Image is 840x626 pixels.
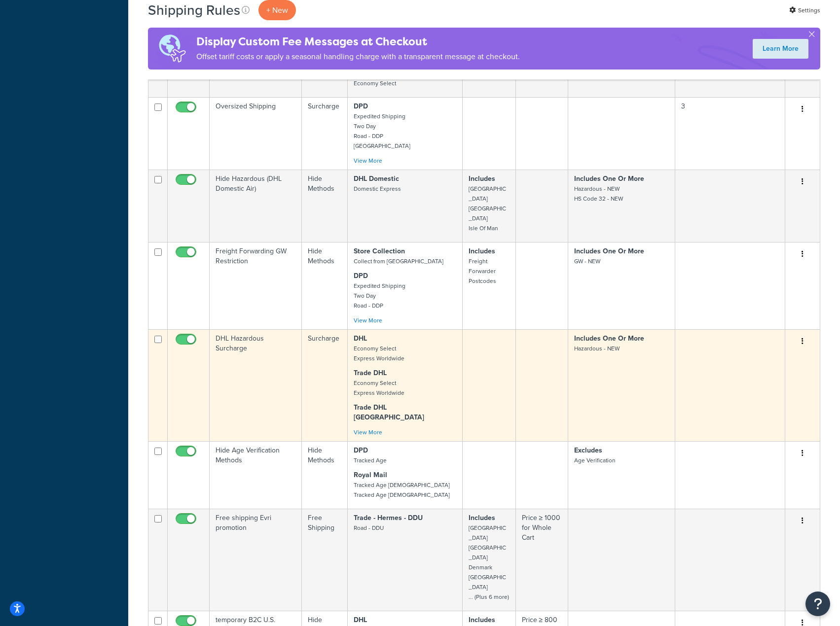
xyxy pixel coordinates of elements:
[196,34,520,50] h4: Display Custom Fee Messages at Checkout
[354,79,396,88] small: Economy Select
[469,174,495,184] strong: Includes
[148,28,196,70] img: duties-banner-06bc72dcb5fe05cb3f9472aba00be2ae8eb53ab6f0d8bb03d382ba314ac3c341.png
[210,441,302,509] td: Hide Age Verification Methods
[574,344,620,353] small: Hazardous - NEW
[469,246,495,256] strong: Includes
[354,257,443,266] small: Collect from [GEOGRAPHIC_DATA]
[574,184,623,203] small: Hazardous - NEW HS Code 32 - NEW
[302,441,348,509] td: Hide Methods
[302,242,348,329] td: Hide Methods
[469,257,496,285] small: Freight Forwarder Postcodes
[210,329,302,441] td: DHL Hazardous Surcharge
[354,174,399,184] strong: DHL Domestic
[210,170,302,242] td: Hide Hazardous (DHL Domestic Air)
[302,509,348,611] td: Free Shipping
[805,591,830,616] button: Open Resource Center
[354,112,410,150] small: Expedited Shipping Two Day Road - DDP [GEOGRAPHIC_DATA]
[210,242,302,329] td: Freight Forwarding GW Restriction
[354,481,450,499] small: Tracked Age [DEMOGRAPHIC_DATA] Tracked Age [DEMOGRAPHIC_DATA]
[302,329,348,441] td: Surcharge
[789,3,820,17] a: Settings
[354,523,384,532] small: Road - DDU
[354,271,368,281] strong: DPD
[210,509,302,611] td: Free shipping Evri promotion
[354,156,382,165] a: View More
[354,246,405,256] strong: Store Collection
[354,379,404,397] small: Economy Select Express Worldwide
[574,246,644,256] strong: Includes One Or More
[469,615,495,625] strong: Includes
[469,523,509,601] small: [GEOGRAPHIC_DATA] [GEOGRAPHIC_DATA] Denmark [GEOGRAPHIC_DATA] ... (Plus 6 more)
[354,333,367,344] strong: DHL
[574,456,616,465] small: Age Verification
[469,513,495,523] strong: Includes
[210,97,302,170] td: Oversized Shipping
[753,39,808,59] a: Learn More
[675,97,785,170] td: 3
[354,368,387,378] strong: Trade DHL
[354,513,423,523] strong: Trade - Hermes - DDU
[354,402,424,422] strong: Trade DHL [GEOGRAPHIC_DATA]
[354,445,368,455] strong: DPD
[354,281,405,310] small: Expedited Shipping Two Day Road - DDP
[354,344,404,363] small: Economy Select Express Worldwide
[196,50,520,64] p: Offset tariff costs or apply a seasonal handling charge with a transparent message at checkout.
[302,170,348,242] td: Hide Methods
[354,101,368,111] strong: DPD
[302,97,348,170] td: Surcharge
[354,316,382,325] a: View More
[354,428,382,437] a: View More
[516,509,568,611] td: Price ≥ 1000 for Whole Cart
[354,456,387,465] small: Tracked Age
[574,257,600,266] small: GW - NEW
[469,184,506,233] small: [GEOGRAPHIC_DATA] [GEOGRAPHIC_DATA] Isle Of Man
[354,184,401,193] small: Domestic Express
[354,615,367,625] strong: DHL
[574,333,644,344] strong: Includes One Or More
[574,174,644,184] strong: Includes One Or More
[148,0,240,20] h1: Shipping Rules
[354,470,387,480] strong: Royal Mail
[574,445,602,455] strong: Excludes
